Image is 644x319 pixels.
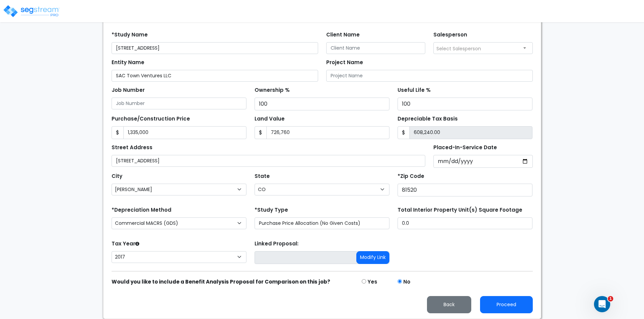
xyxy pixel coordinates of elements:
[112,86,145,94] label: Job Number
[398,172,424,180] label: *Zip Code
[436,45,481,52] span: Select Salesperson
[594,296,610,312] iframe: Intercom live chat
[433,144,497,152] label: Placed-In-Service Date
[398,115,458,123] label: Depreciable Tax Basis
[112,59,144,67] label: Entity Name
[398,184,532,196] input: Zip Code
[398,126,410,139] span: $
[112,115,190,123] label: Purchase/Construction Price
[3,4,60,18] img: logo_pro_r.png
[123,126,246,139] input: Purchase or Construction Price
[112,144,152,152] label: Street Address
[480,296,533,313] button: Proceed
[112,42,318,54] input: Study Name
[255,172,270,180] label: State
[255,98,389,110] input: Ownership %
[112,70,318,82] input: Entity Name
[608,296,613,301] span: 1
[398,206,522,214] label: Total Interior Property Unit(s) Square Footage
[112,206,171,214] label: *Depreciation Method
[398,86,431,94] label: Useful Life %
[403,278,410,286] label: No
[326,70,533,82] input: Project Name
[398,98,532,110] input: Useful Life %
[433,31,467,39] label: Salesperson
[398,217,532,229] input: total square foot
[367,278,377,286] label: Yes
[112,155,426,167] input: Street Address
[112,172,122,180] label: City
[112,240,139,248] label: Tax Year
[255,126,267,139] span: $
[112,126,124,139] span: $
[356,251,389,264] button: Modify Link
[326,42,426,54] input: Client Name
[427,296,471,313] button: Back
[326,31,360,39] label: Client Name
[255,115,285,123] label: Land Value
[266,126,389,139] input: Land Value
[112,278,330,285] strong: Would you like to include a Benefit Analysis Proposal for Comparison on this job?
[409,126,532,139] input: 0.00
[326,59,363,67] label: Project Name
[422,300,477,308] a: Back
[112,98,246,109] input: Job Number
[255,86,290,94] label: Ownership %
[112,31,148,39] label: *Study Name
[255,206,288,214] label: *Study Type
[255,240,299,248] label: Linked Proposal:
